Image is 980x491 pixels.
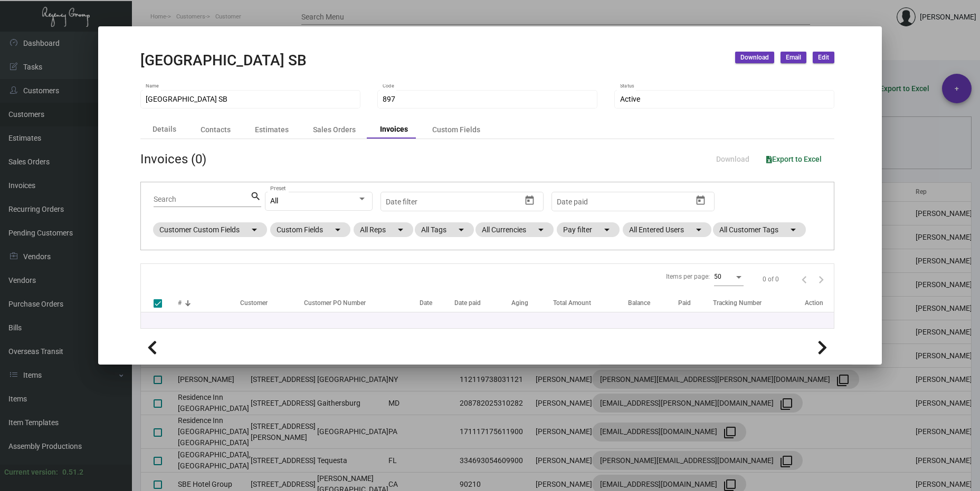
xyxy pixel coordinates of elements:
[781,52,806,63] button: Email
[678,298,691,308] div: Paid
[331,223,344,236] mat-icon: arrow_drop_down
[818,53,829,62] span: Edit
[511,298,553,308] div: Aging
[813,52,834,63] button: Edit
[692,223,705,236] mat-icon: arrow_drop_down
[380,124,408,135] div: Invoices
[714,273,744,281] mat-select: Items per page:
[716,155,749,163] span: Download
[692,192,709,209] button: Open calendar
[786,53,801,62] span: Email
[420,298,454,308] div: Date
[475,222,554,237] mat-chip: All Currencies
[521,192,538,209] button: Open calendar
[735,52,774,63] button: Download
[454,298,481,308] div: Date paid
[4,467,58,478] div: Current version:
[201,124,231,135] div: Contacts
[678,298,713,308] div: Paid
[178,298,182,308] div: #
[557,222,620,237] mat-chip: Pay filter
[740,53,769,62] span: Download
[304,298,366,308] div: Customer PO Number
[805,294,834,312] th: Action
[153,124,176,135] div: Details
[140,52,307,70] h2: [GEOGRAPHIC_DATA] SB
[557,198,589,206] input: Start date
[708,150,758,169] button: Download
[255,124,289,135] div: Estimates
[304,298,420,308] div: Customer PO Number
[427,198,493,206] input: End date
[240,298,299,308] div: Customer
[620,95,640,103] span: Active
[628,298,678,308] div: Balance
[787,223,800,236] mat-icon: arrow_drop_down
[535,223,547,236] mat-icon: arrow_drop_down
[432,124,480,135] div: Custom Fields
[598,198,664,206] input: End date
[763,274,779,284] div: 0 of 0
[553,298,591,308] div: Total Amount
[178,298,241,308] div: #
[666,272,710,281] div: Items per page:
[313,124,356,135] div: Sales Orders
[153,222,267,237] mat-chip: Customer Custom Fields
[420,298,432,308] div: Date
[796,271,813,288] button: Previous page
[140,150,206,169] div: Invoices (0)
[601,223,613,236] mat-icon: arrow_drop_down
[248,223,261,236] mat-icon: arrow_drop_down
[250,190,261,203] mat-icon: search
[455,223,468,236] mat-icon: arrow_drop_down
[553,298,628,308] div: Total Amount
[758,150,830,169] button: Export to Excel
[713,298,805,308] div: Tracking Number
[511,298,528,308] div: Aging
[713,298,762,308] div: Tracking Number
[813,271,830,288] button: Next page
[623,222,711,237] mat-chip: All Entered Users
[240,298,268,308] div: Customer
[354,222,413,237] mat-chip: All Reps
[270,197,278,205] span: All
[454,298,511,308] div: Date paid
[386,198,418,206] input: Start date
[713,222,806,237] mat-chip: All Customer Tags
[415,222,474,237] mat-chip: All Tags
[62,467,83,478] div: 0.51.2
[394,223,407,236] mat-icon: arrow_drop_down
[628,298,650,308] div: Balance
[270,222,350,237] mat-chip: Custom Fields
[766,155,822,163] span: Export to Excel
[714,273,721,280] span: 50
